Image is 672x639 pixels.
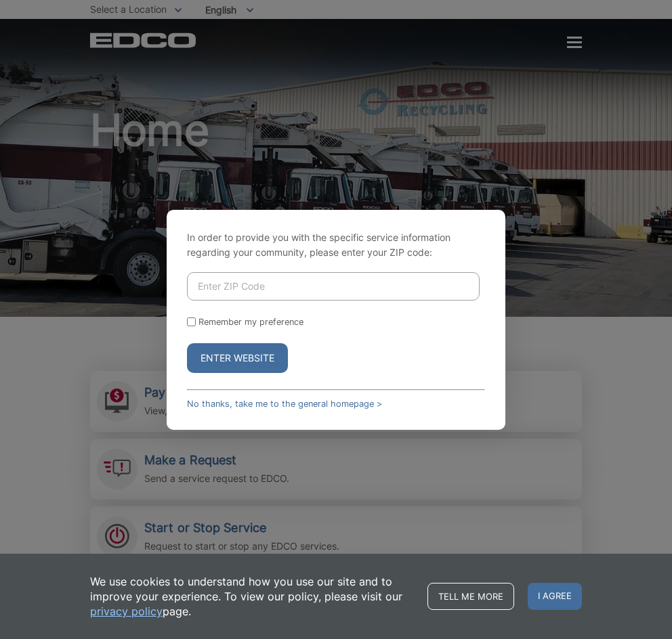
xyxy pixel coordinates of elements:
[187,230,485,260] p: In order to provide you with the specific service information regarding your community, please en...
[187,272,480,301] input: Enter ZIP Code
[198,317,303,327] label: Remember my preference
[528,583,582,610] span: I agree
[90,604,163,619] a: privacy policy
[90,574,414,619] p: We use cookies to understand how you use our site and to improve your experience. To view our pol...
[187,399,382,409] a: No thanks, take me to the general homepage >
[427,583,514,610] a: Tell me more
[187,343,288,373] button: Enter Website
